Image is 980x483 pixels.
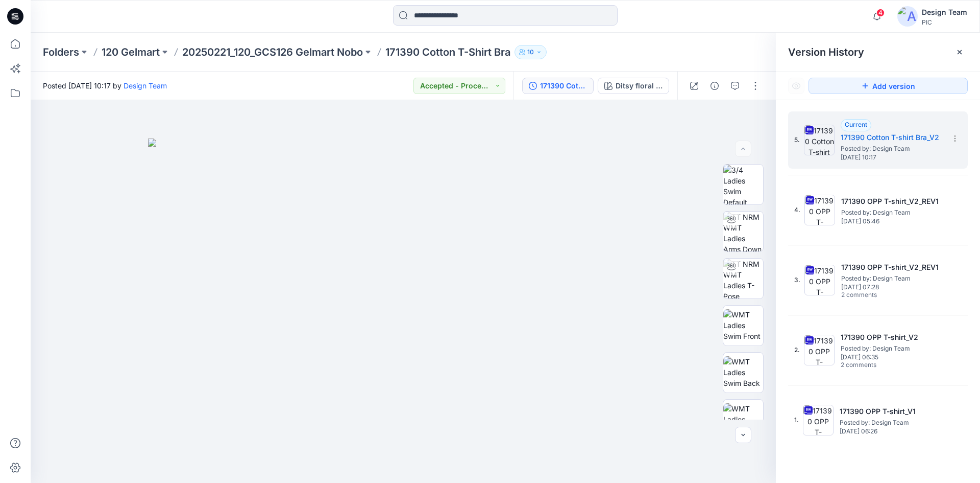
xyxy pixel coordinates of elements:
[804,125,835,155] img: 171390 Cotton T-shirt Bra_V2
[922,18,967,26] div: PIC
[514,45,547,59] button: 10
[803,405,834,435] img: 171390 OPP T-shirt_V1
[794,135,800,145] span: 5.
[43,80,167,91] span: Posted [DATE] 10:17 by
[43,45,79,59] a: Folders
[841,154,943,161] span: [DATE] 10:17
[841,361,912,370] span: 2 comments
[840,418,942,428] span: Posted by: Design Team
[841,273,943,284] span: Posted by: Design Team
[841,354,943,361] span: [DATE] 06:35
[841,195,943,208] h5: 171390 OPP T-shirt_V2_REV1
[841,284,943,291] span: [DATE] 07:28
[845,121,867,128] span: Current
[794,416,799,425] span: 1.
[897,6,918,27] img: avatar
[840,405,942,418] h5: 171390 OPP T-shirt_V1
[522,78,594,94] button: 171390 Cotton T-shirt Bra_V2
[841,331,943,343] h5: 171390 OPP T-shirt_V2
[527,47,534,58] p: 10
[955,48,964,56] button: Close
[841,218,943,225] span: [DATE] 05:46
[808,78,968,94] button: Add version
[182,45,363,59] a: 20250221_120_GCS126 Gelmart Nobo
[794,346,800,355] span: 2.
[723,356,763,388] img: WMT Ladies Swim Back
[804,195,835,225] img: 171390 OPP T-shirt_V2_REV1
[841,144,943,154] span: Posted by: Design Team
[841,131,943,144] h5: 171390 Cotton T-shirt Bra_V2
[841,208,943,218] span: Posted by: Design Team
[794,275,800,285] span: 3.
[706,78,723,94] button: Details
[841,291,913,300] span: 2 comments
[804,265,835,295] img: 171390 OPP T-shirt_V2_REV1
[124,81,167,90] a: Design Team
[102,45,160,59] a: 120 Gelmart
[841,261,943,273] h5: 171390 OPP T-shirt_V2_REV1
[922,6,967,18] div: Design Team
[841,343,943,354] span: Posted by: Design Team
[788,78,804,94] button: Show Hidden Versions
[794,205,800,215] span: 4.
[723,403,763,435] img: WMT Ladies Swim Left
[723,165,763,204] img: 3/4 Ladies Swim Default
[598,78,669,94] button: Ditsy floral Delicate Pink
[723,309,763,341] img: WMT Ladies Swim Front
[876,9,885,17] span: 4
[723,212,763,251] img: TT NRM WMT Ladies Arms Down
[540,80,587,91] div: 171390 Cotton T-shirt Bra_V2
[385,45,510,59] p: 171390 Cotton T-Shirt Bra
[723,259,763,298] img: TT NRM WMT Ladies T-Pose
[840,428,942,435] span: [DATE] 06:26
[788,46,864,58] span: Version History
[804,335,835,365] img: 171390 OPP T-shirt_V2
[616,80,663,91] div: Ditsy floral Delicate Pink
